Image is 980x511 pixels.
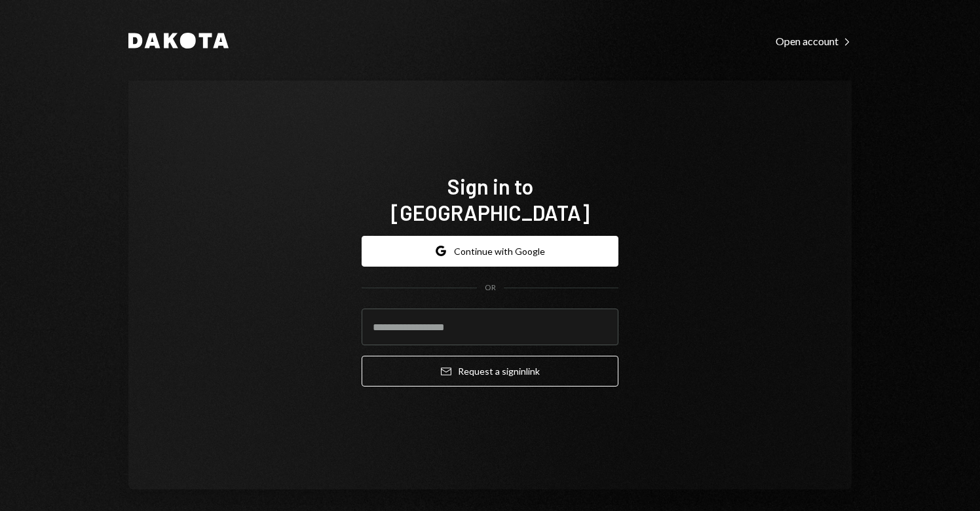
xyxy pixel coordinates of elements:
h1: Sign in to [GEOGRAPHIC_DATA] [362,173,618,225]
button: Request a signinlink [362,356,618,387]
div: Open account [776,35,852,48]
div: OR [485,282,496,293]
button: Continue with Google [362,236,618,267]
a: Open account [776,33,852,48]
